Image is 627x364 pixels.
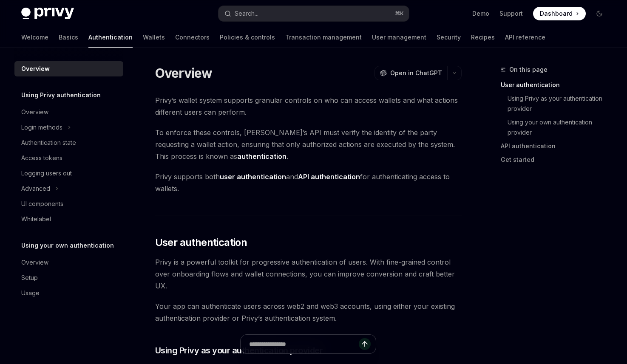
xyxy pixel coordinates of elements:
[21,288,40,298] div: Usage
[501,139,613,153] a: API authentication
[237,152,287,161] strong: authentication
[21,27,48,48] a: Welcome
[501,153,613,166] a: Get started
[21,90,101,100] h5: Using Privy authentication
[21,107,48,117] div: Overview
[14,255,123,270] a: Overview
[21,183,50,194] div: Advanced
[14,196,123,212] a: UI components
[21,8,74,20] img: dark logo
[143,27,165,48] a: Wallets
[155,65,213,81] h1: Overview
[501,92,613,116] a: Using Privy as your authentication provider
[499,9,523,18] a: Support
[14,166,123,181] a: Logging users out
[505,27,545,48] a: API reference
[14,212,123,227] a: Whitelabel
[14,270,123,285] a: Setup
[298,172,360,181] strong: API authentication
[220,172,286,181] strong: user authentication
[501,116,613,139] a: Using your own authentication provider
[285,27,362,48] a: Transaction management
[155,171,462,195] span: Privy supports both and for authenticating access to wallets.
[249,335,359,353] input: Ask a question...
[21,257,48,268] div: Overview
[21,168,72,178] div: Logging users out
[155,94,462,118] span: Privy’s wallet system supports granular controls on who can access wallets and what actions diffe...
[59,27,78,48] a: Basics
[218,6,409,21] button: Open search
[593,7,606,20] button: Toggle dark mode
[21,153,62,163] div: Access tokens
[374,66,447,80] button: Open in ChatGPT
[471,27,495,48] a: Recipes
[14,150,123,166] a: Access tokens
[14,285,123,301] a: Usage
[155,300,462,324] span: Your app can authenticate users across web2 and web3 accounts, using either your existing authent...
[155,127,462,162] span: To enforce these controls, [PERSON_NAME]’s API must verify the identity of the party requesting a...
[501,78,613,92] a: User authentication
[220,27,275,48] a: Policies & controls
[509,65,548,75] span: On this page
[437,27,461,48] a: Security
[372,27,426,48] a: User management
[14,135,123,150] a: Authentication state
[21,122,62,133] div: Login methods
[21,214,51,224] div: Whitelabel
[390,69,442,77] span: Open in ChatGPT
[540,9,573,18] span: Dashboard
[395,10,404,17] span: ⌘ K
[14,61,123,76] a: Overview
[14,120,123,135] button: Toggle Login methods section
[21,138,76,148] div: Authentication state
[21,64,50,74] div: Overview
[155,256,462,292] span: Privy is a powerful toolkit for progressive authentication of users. With fine-grained control ov...
[88,27,133,48] a: Authentication
[533,7,586,20] a: Dashboard
[359,338,371,350] button: Send message
[21,273,38,283] div: Setup
[14,104,123,120] a: Overview
[235,8,258,19] div: Search...
[472,9,489,18] a: Demo
[155,236,247,249] span: User authentication
[14,181,123,196] button: Toggle Advanced section
[175,27,210,48] a: Connectors
[21,199,63,209] div: UI components
[21,240,114,251] h5: Using your own authentication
